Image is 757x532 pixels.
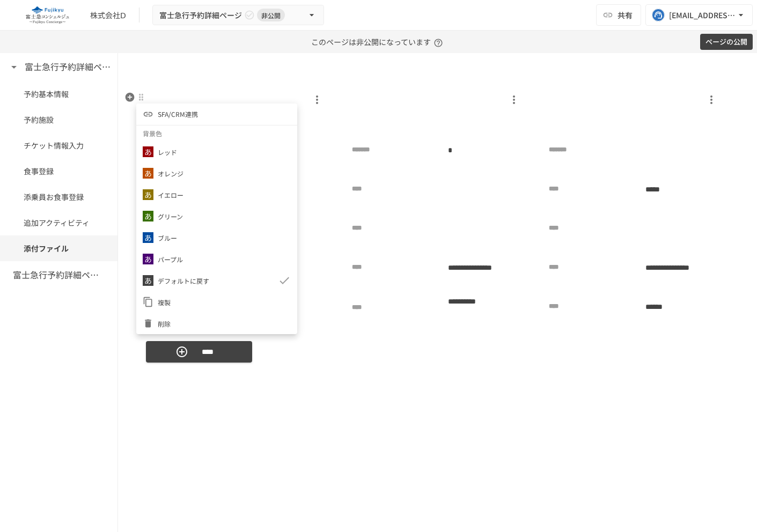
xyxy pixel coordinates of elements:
span: 削除 [158,319,291,329]
span: SFA/CRM連携 [158,109,198,119]
p: ブルー [158,233,177,243]
p: 背景色 [143,128,162,138]
p: レッド [158,147,177,157]
p: デフォルトに戻す [158,276,209,286]
span: 複製 [158,297,291,307]
p: オレンジ [158,168,183,179]
p: グリーン [158,211,183,221]
p: イエロー [158,190,183,200]
p: パープル [158,254,183,264]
